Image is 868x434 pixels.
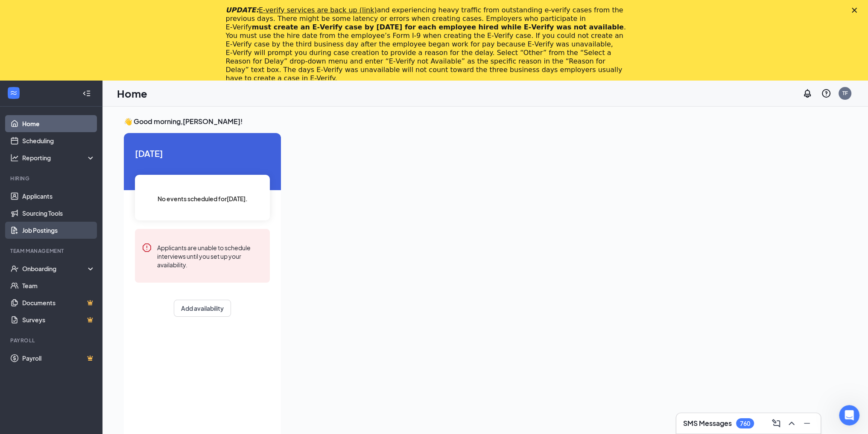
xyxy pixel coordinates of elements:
[22,350,95,367] a: PayrollCrown
[158,194,248,203] span: No events scheduled for [DATE] .
[769,417,783,430] button: ComposeMessage
[10,264,19,273] svg: UserCheck
[22,153,96,162] div: Reporting
[157,243,263,269] div: Applicants are unable to schedule interviews until you set up your availability.
[117,86,147,101] h1: Home
[842,90,848,97] div: TF
[22,132,95,149] a: Scheduling
[22,277,95,294] a: Team
[142,243,152,253] svg: Error
[22,115,95,132] a: Home
[22,222,95,239] a: Job Postings
[771,418,781,428] svg: ComposeMessage
[22,311,95,328] a: SurveysCrown
[226,6,377,14] i: UPDATE:
[740,420,750,427] div: 760
[785,417,798,430] button: ChevronUp
[802,88,812,98] svg: Notifications
[82,89,91,98] svg: Collapse
[10,247,94,255] div: Team Management
[802,418,812,428] svg: Minimize
[800,417,814,430] button: Minimize
[22,264,88,273] div: Onboarding
[174,300,231,317] button: Add availability
[786,418,797,428] svg: ChevronUp
[821,88,831,98] svg: QuestionInfo
[10,337,94,344] div: Payroll
[852,8,860,13] div: Close
[10,175,94,182] div: Hiring
[9,89,18,97] svg: WorkstreamLogo
[226,6,629,83] div: and experiencing heavy traffic from outstanding e-verify cases from the previous days. There migh...
[252,23,624,31] b: must create an E‑Verify case by [DATE] for each employee hired while E‑Verify was not available
[22,188,95,205] a: Applicants
[135,147,270,160] span: [DATE]
[259,6,377,14] a: E-verify services are back up (link)
[683,419,732,428] h3: SMS Messages
[839,405,859,425] iframe: Intercom live chat
[124,117,766,126] h3: 👋 Good morning, [PERSON_NAME] !
[22,294,95,311] a: DocumentsCrown
[22,205,95,222] a: Sourcing Tools
[10,153,19,162] svg: Analysis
